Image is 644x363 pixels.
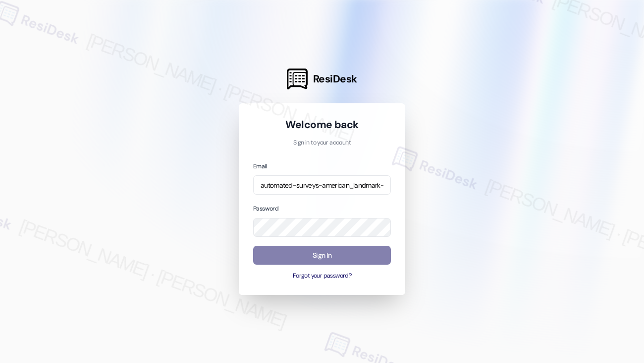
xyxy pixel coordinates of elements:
button: Forgot your password? [253,272,391,281]
span: ResiDesk [313,72,357,86]
input: name@example.com [253,175,391,195]
p: Sign in to your account [253,139,391,147]
label: Email [253,162,267,170]
label: Password [253,205,278,213]
h1: Welcome back [253,118,391,132]
button: Sign In [253,246,391,265]
img: ResiDesk Logo [287,69,308,89]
